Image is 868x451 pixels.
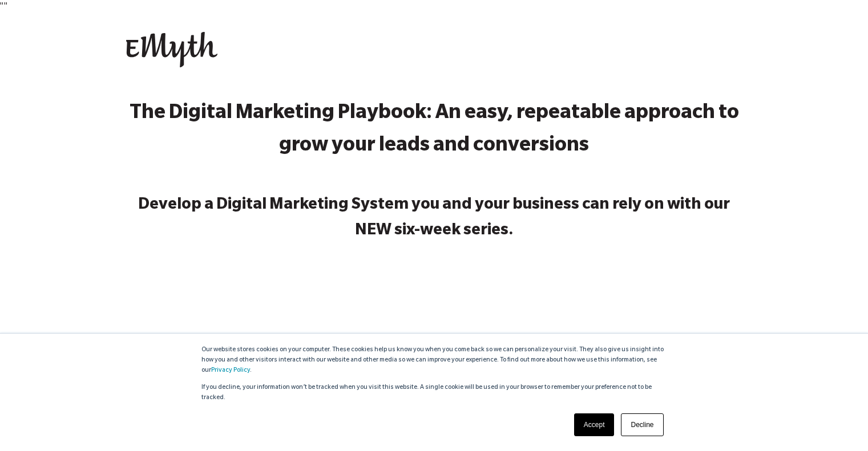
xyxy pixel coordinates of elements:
a: Accept [574,413,615,436]
p: If you decline, your information won’t be tracked when you visit this website. A single cookie wi... [201,383,667,403]
a: Decline [621,413,663,436]
strong: The Digital Marketing Playbook: An easy, repeatable approach to grow your leads and conversions [130,104,739,158]
img: EMyth [126,32,217,67]
p: Our website stores cookies on your computer. These cookies help us know you when you come back so... [201,345,667,376]
a: Privacy Policy [211,367,250,374]
strong: Develop a Digital Marketing System you and your business can rely on with our NEW six-week series. [138,197,730,240]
